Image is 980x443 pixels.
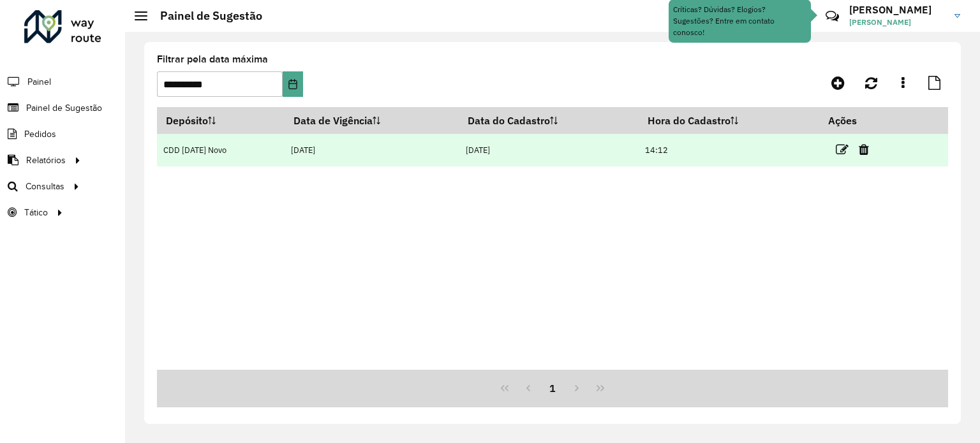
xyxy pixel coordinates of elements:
th: Hora do Cadastro [639,107,819,134]
span: Pedidos [24,127,56,141]
td: [DATE] [285,134,459,166]
span: Painel de Sugestão [26,101,102,115]
button: 1 [540,376,565,400]
span: Painel [27,75,51,89]
span: Relatórios [26,154,66,167]
td: [DATE] [459,134,639,166]
label: Filtrar pela data máxima [157,52,268,67]
span: Tático [24,206,48,219]
span: Consultas [26,180,64,193]
a: Contato Rápido [819,3,846,30]
td: 14:12 [639,134,819,166]
button: Choose Date [283,71,303,97]
th: Data de Vigência [285,107,459,134]
h3: [PERSON_NAME] [849,4,945,16]
span: [PERSON_NAME] [849,17,945,28]
td: CDD [DATE] Novo [157,134,285,166]
a: Excluir [859,141,869,158]
h2: Painel de Sugestão [147,9,262,23]
th: Data do Cadastro [459,107,639,134]
th: Depósito [157,107,285,134]
a: Editar [836,141,849,158]
th: Ações [819,107,896,134]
